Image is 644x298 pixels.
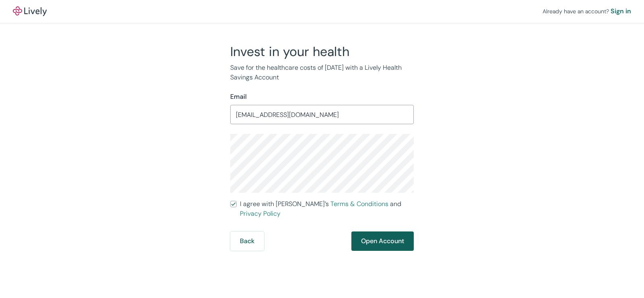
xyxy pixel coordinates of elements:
[13,6,47,16] img: Lively
[230,92,247,102] label: Email
[611,6,631,16] a: Sign in
[351,231,414,251] button: Open Account
[240,199,414,219] span: I agree with [PERSON_NAME]’s and
[230,44,414,60] h2: Invest in your health
[230,231,264,251] button: Back
[230,63,414,82] p: Save for the healthcare costs of [DATE] with a Lively Health Savings Account
[330,200,388,208] a: Terms & Conditions
[240,209,281,218] a: Privacy Policy
[13,6,47,16] a: LivelyLively
[543,6,631,16] div: Already have an account?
